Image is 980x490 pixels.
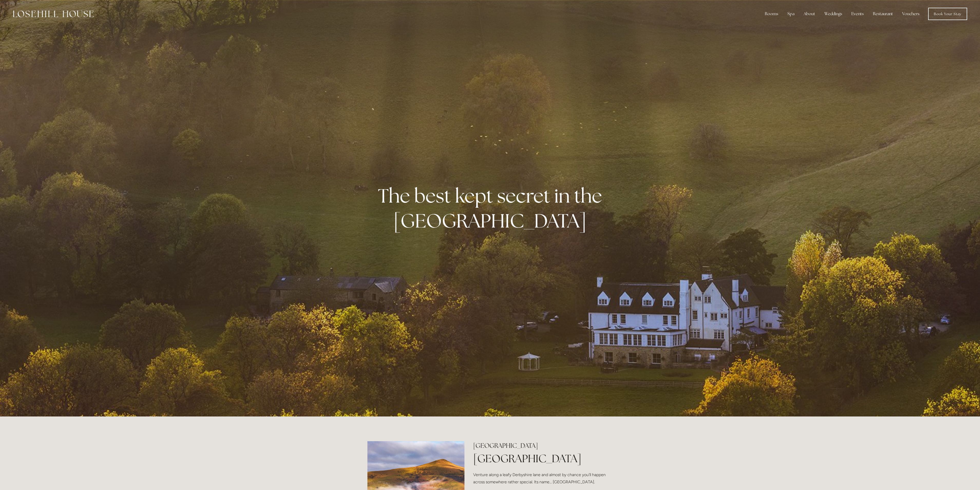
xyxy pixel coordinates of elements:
[473,451,613,466] h1: [GEOGRAPHIC_DATA]
[13,11,94,17] img: Losehill House
[473,471,613,485] p: Venture along a leafy Derbyshire lane and almost by chance you'll happen across somewhere rather ...
[869,9,897,19] div: Restaurant
[898,9,924,19] a: Vouchers
[783,9,798,19] div: Spa
[761,9,782,19] div: Rooms
[473,441,613,450] h2: [GEOGRAPHIC_DATA]
[378,183,606,233] strong: The best kept secret in the [GEOGRAPHIC_DATA]
[820,9,846,19] div: Weddings
[800,9,819,19] div: About
[928,8,967,20] a: Book Your Stay
[847,9,868,19] div: Events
